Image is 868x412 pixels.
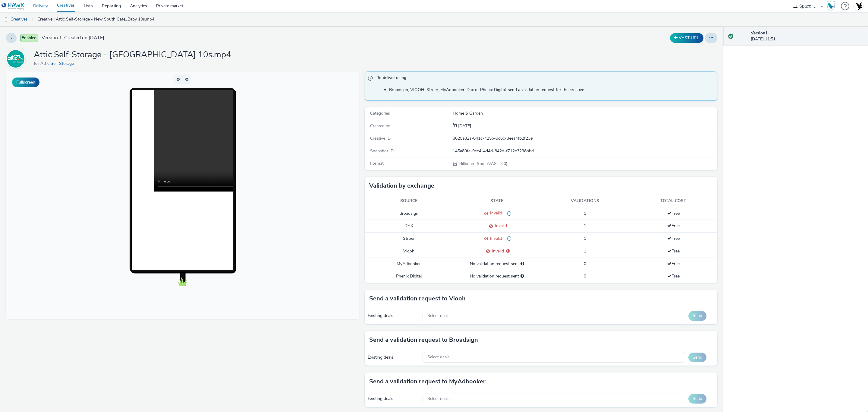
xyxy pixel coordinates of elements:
div: Home & Garden [453,110,717,116]
img: undefined Logo [2,2,25,10]
span: Billboard Spot (VAST 3.0) [459,161,507,166]
span: Select deals... [427,313,452,319]
h1: Attic Self-Storage - [GEOGRAPHIC_DATA] 10s.mp4 [34,49,231,61]
img: dooh [3,17,9,23]
button: Fullscreen [12,78,39,87]
span: for [34,61,40,66]
td: MyAdbooker [365,258,453,270]
span: Free [667,248,680,254]
li: Broadsign, VIOOH, Stroer, MyAdbooker, Dax or Phenix Digital: send a validation request for the cr... [389,87,714,93]
span: Invalid [493,223,507,229]
div: Existing deals [368,313,420,319]
span: 1 [584,248,586,254]
th: State [453,195,541,207]
span: 0 [584,273,586,279]
button: Send [688,311,706,321]
img: Account UK [854,2,863,11]
span: Created on [370,123,391,129]
a: Attic Self Storage [6,56,28,62]
div: File size over 5MB. [502,210,511,217]
div: 8625a82a-641c-425b-9c6c-8eea4fb2f23e [453,135,717,141]
div: Existing deals [368,396,420,402]
div: Please select a deal below and click on Send to send a validation request to MyAdbooker. [520,261,524,267]
span: 1 [584,236,586,241]
span: Version 1 - Created on [DATE] [42,34,104,41]
div: No validation request sent [456,261,538,267]
th: Validations [541,195,629,207]
img: Hawk Academy [826,1,835,11]
span: Enabled [20,34,38,42]
div: [DATE] 11:51 [751,30,863,43]
div: No validation request sent [456,273,538,279]
img: Attic Self Storage [7,50,24,68]
a: Hawk Academy [826,1,838,11]
span: 1 [584,223,586,229]
div: 145a89fe-9ec4-4d4d-842d-f712e3238bbd [453,148,717,154]
span: Select deals... [427,396,452,401]
div: Please select a deal below and click on Send to send a validation request to Phenix Digital. [520,273,524,279]
td: Stroer [365,233,453,245]
div: Duplicate the creative as a VAST URL [668,33,705,43]
span: Invalid [488,236,502,241]
div: Creation 20 August 2025, 11:51 [457,123,471,129]
span: 1 [584,211,586,216]
span: Format [370,160,384,166]
td: Phenix Digital [365,270,453,283]
button: Send [688,394,706,404]
span: Free [667,273,680,279]
strong: Version 1 [751,30,768,36]
td: DAX [365,220,453,233]
td: Broadsign [365,207,453,220]
span: [DATE] [457,123,471,129]
a: Creative : Attic Self-Storage - New South Gate_Baby 10s.mp4 [34,12,157,27]
td: Viooh [365,245,453,258]
span: Free [667,236,680,241]
button: Send [688,353,706,362]
a: Attic Self Storage [40,61,76,66]
span: Creative ID [370,135,391,141]
span: Invalid [488,210,502,216]
button: VAST URL [670,33,703,43]
th: Total cost [629,195,718,207]
h3: Send a validation request to MyAdbooker [369,377,486,386]
span: Free [667,261,680,267]
span: Snapshot ID [370,148,394,154]
span: Invalid [490,248,504,254]
div: Existing deals [368,354,420,360]
h3: Send a validation request to Broadsign [369,335,478,344]
span: Free [667,211,680,216]
div: Not found on SSP side [502,236,511,242]
span: Free [667,223,680,229]
h3: Send a validation request to Viooh [369,294,466,303]
span: Categories [370,110,390,116]
span: To deliver using: [377,75,711,83]
span: Select deals... [427,355,452,360]
h3: Validation by exchange [369,181,434,190]
th: Source [365,195,453,207]
span: 0 [584,261,586,267]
